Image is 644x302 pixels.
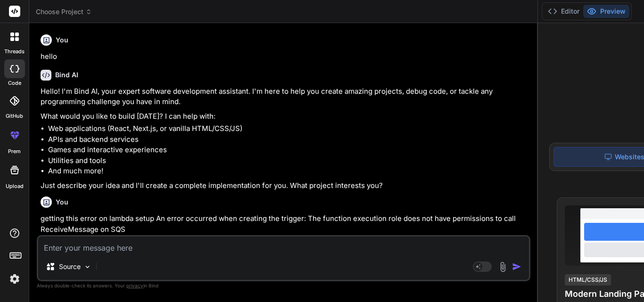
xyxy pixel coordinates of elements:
[55,70,78,80] h6: Bind AI
[48,134,528,145] li: APIs and backend services
[59,262,81,271] p: Source
[41,111,528,122] p: What would you like to build [DATE]? I can help with:
[8,147,21,155] label: prem
[37,281,530,290] p: Always double-check its answers. Your in Bind
[36,7,92,16] span: Choose Project
[8,79,21,87] label: code
[41,86,528,107] p: Hello! I'm Bind AI, your expert software development assistant. I'm here to help you create amazi...
[56,197,68,207] h6: You
[126,283,143,288] span: privacy
[41,51,528,62] p: hello
[48,123,528,134] li: Web applications (React, Next.js, or vanilla HTML/CSS/JS)
[512,262,521,271] img: icon
[497,261,508,272] img: attachment
[6,182,24,190] label: Upload
[583,5,629,18] button: Preview
[544,5,583,18] button: Editor
[565,274,611,286] div: HTML/CSS/JS
[7,271,23,287] img: settings
[56,35,68,45] h6: You
[6,112,23,120] label: GitHub
[48,166,528,177] li: And much more!
[48,155,528,166] li: Utilities and tools
[4,48,25,56] label: threads
[41,180,528,191] p: Just describe your idea and I'll create a complete implementation for you. What project interests...
[48,145,528,155] li: Games and interactive experiences
[83,263,91,271] img: Pick Models
[41,213,528,235] p: getting this error on lambda setup An error occurred when creating the trigger: The function exec...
